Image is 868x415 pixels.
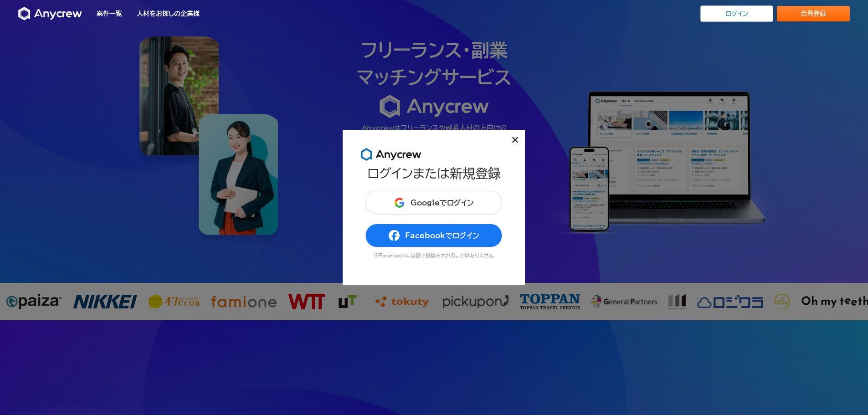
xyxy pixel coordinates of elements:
[777,6,850,21] a: 会員登録
[405,232,479,239] span: Facebookでログイン
[365,253,502,258] p: ※Facebookに自動で投稿をされることはありません
[389,230,400,241] img: facebook_no_color-eed4f69a.png
[394,197,405,208] img: DIz4rYaBO0VM93JpwbwaJtqNfEsbwZFgEL50VtgcJLBV6wK9aKtfd+cEkvuBfcC37k9h8VGR+csPdltgAAAABJRU5ErkJggg==
[367,166,501,180] h1: ログインまたは新規登録
[97,10,122,17] a: 案件一覧
[18,7,82,20] img: Anycrew
[700,5,773,22] a: ログイン
[365,191,502,215] button: Googleでログイン
[137,10,200,17] a: 人材をお探しの企業様
[361,148,421,161] img: 8DqYSo04kwAAAAASUVORK5CYII=
[411,199,474,206] span: Googleでログイン
[365,224,502,247] button: Facebookでログイン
